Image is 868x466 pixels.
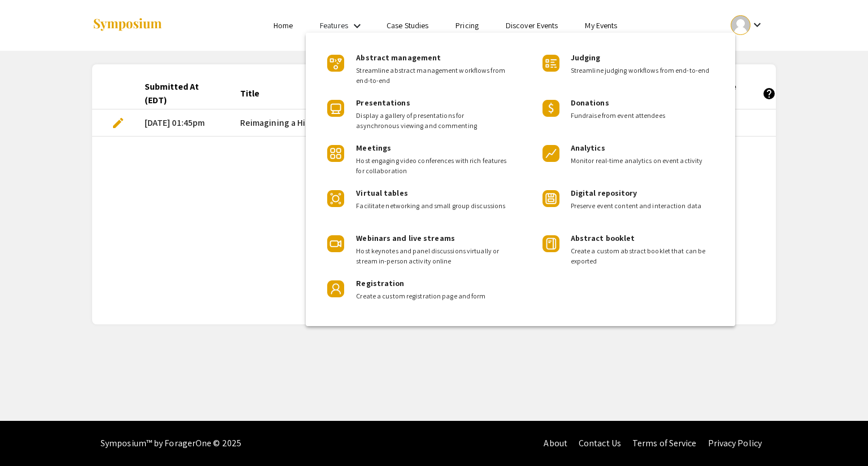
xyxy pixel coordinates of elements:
[356,201,508,211] span: Facilitate networking and small group discussions
[356,156,508,176] span: Host engaging video conferences with rich features for collaboration
[327,55,344,72] img: Product Icon
[356,111,508,131] span: Display a gallery of presentations for asynchronous viewing and commenting
[356,291,508,301] span: Create a custom registration page and form
[356,143,391,153] span: Meetings
[542,100,559,117] img: Product Icon
[571,246,719,266] span: Create a custom abstract booklet that can be exported
[571,201,719,211] span: Preserve event content and interaction data
[327,145,344,162] img: Product Icon
[327,100,344,117] img: Product Icon
[327,235,344,252] img: Product Icon
[571,156,719,166] span: Monitor real-time analytics on event activity
[571,188,637,198] span: Digital repository
[356,246,508,266] span: Host keynotes and panel discussions virtually or stream in-person activity online
[356,98,410,108] span: Presentations
[356,278,404,288] span: Registration
[356,52,441,63] span: Abstract management
[356,233,455,243] span: Webinars and live streams
[571,143,605,153] span: Analytics
[356,188,407,198] span: Virtual tables
[571,65,719,76] span: Streamline judging workflows from end-to-end
[542,145,559,162] img: Product Icon
[571,233,635,243] span: Abstract booklet
[542,190,559,207] img: Product Icon
[542,55,559,72] img: Product Icon
[571,52,601,63] span: Judging
[327,190,344,207] img: Product Icon
[571,98,609,108] span: Donations
[571,111,719,121] span: Fundraise from event attendees
[327,280,344,297] img: Product Icon
[356,65,508,86] span: Streamline abstract management workflows from end-to-end
[542,235,559,252] img: Product Icon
